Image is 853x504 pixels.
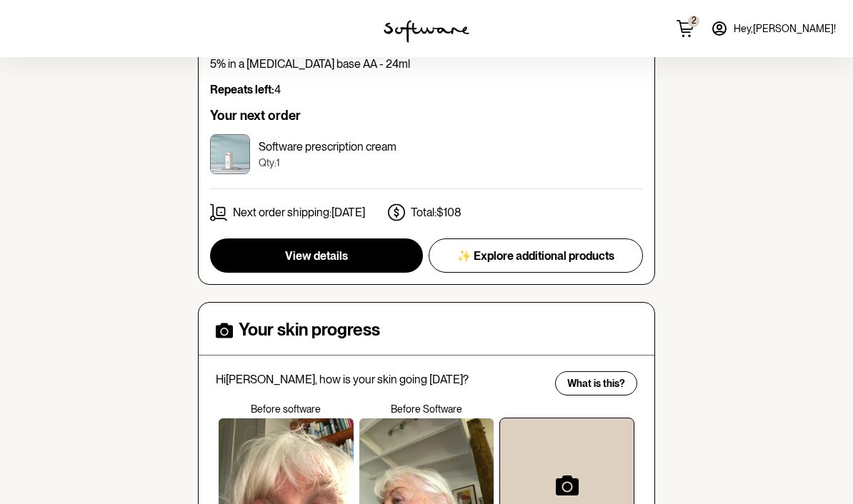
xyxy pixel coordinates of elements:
p: Before Software [356,403,497,415]
p: Next order shipping: [DATE] [233,206,365,219]
p: 4 [210,83,643,96]
h4: Your skin progress [239,320,380,341]
button: What is this? [555,371,637,395]
img: cktujd3cr00003e5xydhm4e2c.jpg [210,134,250,174]
p: [MEDICAL_DATA] 0.05% + [MEDICAL_DATA] 20% + [MEDICAL_DATA] 5% in a [MEDICAL_DATA] base AA - 24ml [210,44,643,71]
p: Total: $108 [411,206,462,219]
span: ✨ Explore additional products [457,249,614,263]
a: Hey,[PERSON_NAME]! [702,11,844,46]
button: ✨ Explore additional products [429,238,643,273]
img: software logo [384,20,469,43]
p: Hi [PERSON_NAME] , how is your skin going [DATE]? [216,373,546,386]
span: View details [285,249,348,263]
strong: Repeats left: [210,83,274,96]
span: Hey, [PERSON_NAME] ! [734,23,836,35]
h6: Your next order [210,108,643,124]
button: View details [210,238,423,273]
p: Before software [216,403,356,415]
span: What is this? [567,378,625,390]
p: Qty: 1 [259,157,396,169]
span: 2 [688,16,699,26]
p: Software prescription cream [259,140,396,153]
